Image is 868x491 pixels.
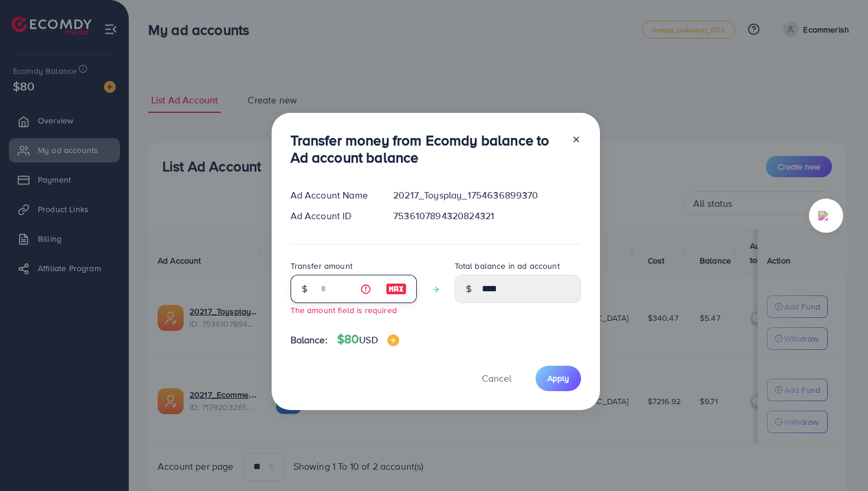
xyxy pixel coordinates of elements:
label: Total balance in ad account [455,260,560,272]
div: 20217_Toysplay_1754636899370 [384,188,590,202]
button: Apply [536,366,581,391]
label: Transfer amount [291,260,353,272]
iframe: Chat [818,438,859,482]
span: Cancel [482,372,511,385]
div: Ad Account Name [281,188,384,202]
span: Apply [547,372,569,384]
div: 7536107894320824321 [384,209,590,223]
div: Ad Account ID [281,209,384,223]
span: USD [359,333,377,346]
h3: Transfer money from Ecomdy balance to Ad account balance [291,132,562,166]
h4: $80 [337,332,399,347]
button: Cancel [467,366,526,391]
img: image [386,282,407,296]
img: image [387,334,399,346]
small: The amount field is required [291,304,397,316]
span: Balance: [291,333,328,347]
